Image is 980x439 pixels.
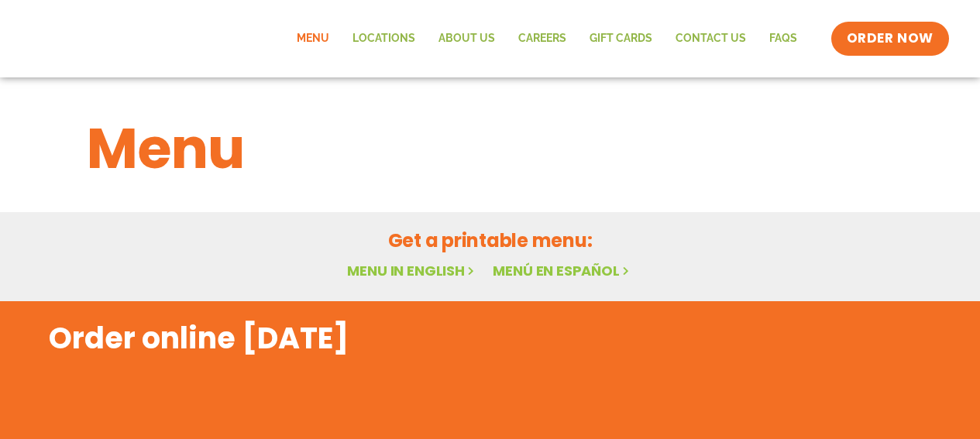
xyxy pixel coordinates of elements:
[758,21,809,57] a: FAQs
[347,261,477,280] a: Menu in English
[87,107,894,190] h1: Menu
[427,21,507,57] a: About Us
[341,21,427,57] a: Locations
[49,319,349,357] h2: Order online [DATE]
[31,8,263,70] img: new-SAG-logo-768×292
[831,22,949,56] a: ORDER NOW
[578,21,664,57] a: GIFT CARDS
[507,21,578,57] a: Careers
[87,227,894,254] h2: Get a printable menu:
[285,21,341,57] a: Menu
[664,21,758,57] a: Contact Us
[285,21,809,57] nav: Menu
[847,29,934,48] span: ORDER NOW
[493,261,632,280] a: Menú en español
